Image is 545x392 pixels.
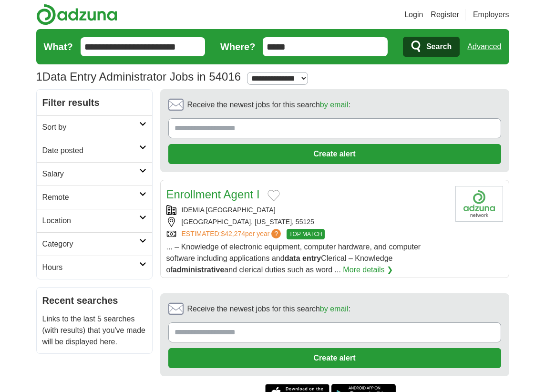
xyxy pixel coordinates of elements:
a: Register [431,9,459,21]
strong: data [285,254,300,262]
label: What? [44,40,73,54]
span: ... – Knowledge of electronic equipment, computer hardware, and computer software including appli... [166,243,421,274]
h2: Category [42,238,139,250]
a: Category [37,232,152,256]
a: More details ❯ [343,264,393,276]
a: Advanced [467,37,501,56]
a: Remote [37,186,152,209]
h2: Filter results [37,90,152,115]
span: ? [271,229,281,238]
div: IDEMIA [GEOGRAPHIC_DATA] [166,205,448,215]
span: 1 [36,68,42,85]
label: Where? [220,40,255,54]
h2: Remote [42,192,139,203]
a: Hours [37,256,152,279]
h2: Hours [42,262,139,273]
h2: Date posted [42,145,139,156]
a: Salary [37,162,152,186]
div: [GEOGRAPHIC_DATA], [US_STATE], 55125 [166,217,448,227]
span: TOP MATCH [287,229,324,239]
strong: administrative [173,266,224,274]
span: Receive the newest jobs for this search : [187,303,350,315]
a: Employers [473,9,509,21]
a: by email [320,101,349,109]
h2: Sort by [42,122,139,133]
button: Create alert [168,144,501,164]
a: ESTIMATED:$42,274per year? [182,229,283,239]
a: by email [320,305,349,313]
img: Company logo [455,186,503,222]
button: Search [403,37,460,57]
a: Date posted [37,139,152,162]
h2: Recent searches [42,293,146,308]
button: Add to favorite jobs [267,190,280,201]
img: Adzuna logo [36,4,117,25]
a: Location [37,209,152,232]
span: $42,274 [221,230,245,237]
a: Login [404,9,423,21]
a: Sort by [37,115,152,139]
h2: Salary [42,168,139,180]
strong: entry [302,254,321,262]
p: Links to the last 5 searches (with results) that you've made will be displayed here. [42,313,146,348]
h1: Data Entry Administrator Jobs in 54016 [36,70,241,83]
span: Receive the newest jobs for this search : [187,99,350,111]
h2: Location [42,215,139,227]
span: Search [426,37,452,56]
a: Enrollment Agent I [166,188,260,201]
button: Create alert [168,348,501,368]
